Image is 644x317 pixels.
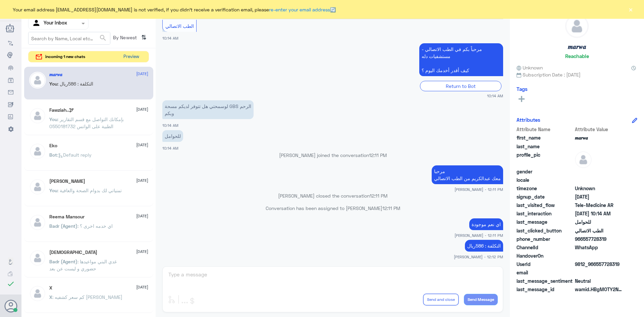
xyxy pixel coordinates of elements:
span: [DATE] [136,71,148,77]
span: [DATE] [136,284,148,290]
span: 9812_966557728319 [575,261,624,268]
span: Attribute Value [575,126,624,133]
span: last_name [517,143,574,150]
span: Badr (Agent) [49,223,77,229]
span: signup_date [517,193,574,200]
span: You [49,188,57,193]
p: 2/9/2025, 12:11 PM [432,165,503,184]
span: : Default reply [57,152,92,158]
span: null [575,269,624,276]
span: timezone [517,185,574,192]
p: [PERSON_NAME] joined the conversation [162,152,503,159]
span: wamid.HBgMOTY2NTU3NzI4MzE5FQIAEhgUM0E5RTVFNEQyREI4NEEyRjZEN0MA [575,286,624,293]
span: null [575,168,624,175]
p: 2/9/2025, 10:14 AM [419,43,503,76]
a: re-enter your email address [269,7,330,12]
span: null [575,252,624,259]
span: [PERSON_NAME] - 12:11 PM [454,187,503,192]
span: Badr (Agent) [49,259,77,264]
span: 𝒎𝒂𝒓𝒘𝒂 [575,134,624,141]
span: [DATE] [136,106,148,112]
span: [DATE] [136,142,148,148]
img: defaultAdmin.png [29,107,46,124]
span: [DATE] [136,213,148,219]
button: × [627,6,634,13]
span: 10:14 AM [162,146,178,150]
span: gender [517,168,574,175]
span: You [49,81,57,87]
span: first_name [517,134,574,141]
span: : كم سعر كشفيه [PERSON_NAME] [52,294,122,300]
span: 2025-09-02T07:13:55.844Z [575,193,624,200]
button: search [99,33,107,44]
span: last_visited_flow [517,202,574,209]
p: 2/9/2025, 12:11 PM [469,218,503,230]
span: [PERSON_NAME] - 12:12 PM [454,254,503,260]
span: : التكلفة : 586ريال [57,81,93,87]
span: 2 [575,244,624,251]
span: locale [517,176,574,183]
span: Unknown [517,64,543,71]
img: defaultAdmin.png [575,151,592,168]
span: Subscription Date : [DATE] [517,71,637,78]
i: ⇅ [141,32,147,43]
input: Search by Name, Local etc… [29,32,110,44]
h5: 𝒎𝒂𝒓𝒘𝒂 [49,72,62,77]
span: : غدي البني مواعيدها حضوري و ليست عن بعد [49,259,117,271]
span: : بإمكانك التواصل مع قسم التقارير الطبية على الواتس 0550181732 [49,116,124,129]
div: Return to Bot [420,81,501,91]
span: ChannelId [517,244,574,251]
h5: Mohammed ALRASHED [49,178,85,184]
button: Send and close [423,294,459,306]
img: defaultAdmin.png [566,15,588,38]
span: الطب الاتصالي [575,227,624,234]
span: Unknown [575,185,624,192]
span: 0 [575,277,624,284]
span: Bot [49,152,57,158]
span: Your email address [EMAIL_ADDRESS][DOMAIN_NAME] is not verified, if you didn't receive a verifica... [13,6,336,13]
h5: Reema Mansour [49,214,85,220]
span: 12:11 PM [369,152,387,158]
button: Preview [120,51,142,62]
button: Avatar [4,300,17,312]
span: [DATE] [136,249,148,255]
span: incoming 1 new chats [45,54,85,60]
img: defaultAdmin.png [29,178,46,195]
span: last_message_id [517,286,574,293]
span: 12:11 PM [382,205,400,211]
span: للحوامل [575,218,624,225]
span: الطب الاتصالي [165,23,194,29]
span: By Newest [110,32,139,45]
img: defaultAdmin.png [29,72,46,89]
span: [PERSON_NAME] - 12:11 PM [454,232,503,238]
p: [PERSON_NAME] closed the conversation [162,192,503,199]
span: You [49,116,57,122]
h6: Tags [517,86,528,92]
h5: Fawziah..🕊 [49,107,74,113]
span: Tele-Medicine AR [575,202,624,209]
h6: Attributes [517,117,540,123]
span: X [49,294,52,300]
span: null [575,176,624,183]
img: defaultAdmin.png [29,143,46,160]
span: last_clicked_button [517,227,574,234]
h5: سبحان الله [49,250,97,255]
h5: Eko [49,143,57,149]
h5: X [49,285,52,291]
span: : اي خدمه اخرى ؟ [77,223,113,229]
h5: 𝒎𝒂𝒓𝒘𝒂 [568,43,586,51]
span: 966557728319 [575,235,624,243]
span: Attribute Name [517,126,574,133]
span: [DATE] [136,177,148,183]
span: 10:14 AM [162,36,178,40]
p: Conversation has been assigned to [PERSON_NAME] [162,205,503,212]
img: defaultAdmin.png [29,214,46,231]
span: last_message_sentiment [517,277,574,284]
button: Send Message [464,294,498,305]
h6: Reachable [565,53,589,59]
span: 2025-09-02T07:14:46.427Z [575,210,624,217]
span: search [99,34,107,42]
p: 2/9/2025, 12:12 PM [465,240,503,252]
img: defaultAdmin.png [29,250,46,266]
i: check [7,280,15,288]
